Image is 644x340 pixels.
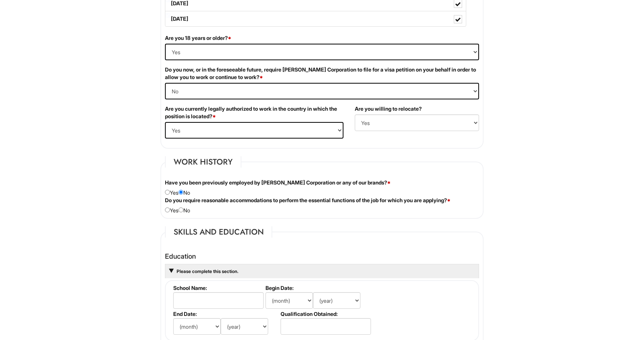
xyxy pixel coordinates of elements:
label: Are you currently legally authorized to work in the country in which the position is located? [165,105,343,120]
div: Yes No [159,197,485,214]
label: Do you now, or in the foreseeable future, require [PERSON_NAME] Corporation to file for a visa pe... [165,66,479,81]
legend: Work History [165,156,241,168]
label: End Date: [173,311,278,317]
label: Have you been previously employed by [PERSON_NAME] Corporation or any of our brands? [165,179,391,186]
h4: Education [165,253,479,260]
label: Are you 18 years or older? [165,34,231,42]
label: Begin Date: [266,285,370,291]
div: Yes No [159,179,485,197]
a: Please complete this section. [176,268,238,274]
select: (Yes / No) [165,44,479,60]
label: Qualification Obtained: [281,311,370,317]
label: Are you willing to relocate? [355,105,422,113]
select: (Yes / No) [165,122,343,139]
legend: Skills and Education [165,226,272,238]
label: [DATE] [165,11,466,26]
label: School Name: [173,285,262,291]
select: (Yes / No) [355,114,479,131]
label: Do you require reasonable accommodations to perform the essential functions of the job for which ... [165,197,450,204]
select: (Yes / No) [165,83,479,99]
